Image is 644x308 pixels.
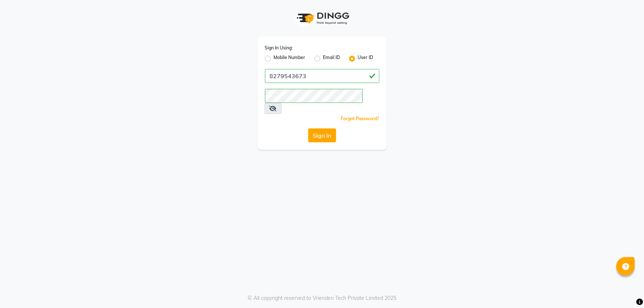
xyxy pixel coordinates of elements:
[341,116,379,121] a: Forgot Password?
[308,128,336,142] button: Sign In
[358,54,373,63] label: User ID
[265,45,293,51] label: Sign In Using:
[265,89,363,103] input: Username
[293,7,352,29] img: logo1.svg
[323,54,340,63] label: Email ID
[274,54,306,63] label: Mobile Number
[265,69,379,83] input: Username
